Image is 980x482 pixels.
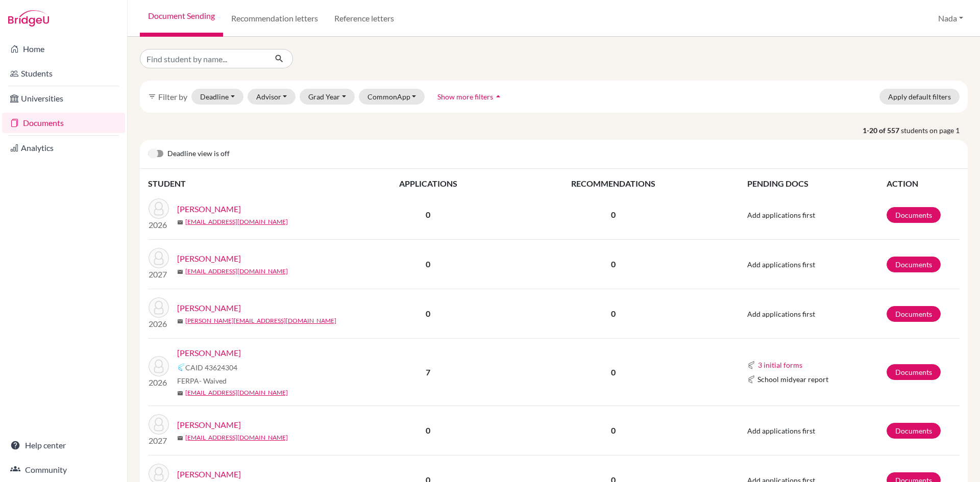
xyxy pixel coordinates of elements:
span: FERPA [177,375,227,386]
img: Bridge-U [8,10,49,27]
a: [PERSON_NAME] [177,252,241,265]
a: Universities [2,88,125,109]
p: 0 [505,308,722,320]
p: 2026 [149,219,169,231]
img: Ababneh, Lamees [149,248,169,268]
a: [PERSON_NAME] [177,347,241,359]
span: mail [177,318,183,324]
i: arrow_drop_up [493,91,503,102]
b: 0 [426,425,430,435]
p: 2026 [149,318,169,330]
span: PENDING DOCS [747,179,808,188]
img: Abbas, Nada [149,414,169,435]
p: 0 [505,424,722,437]
span: mail [177,269,183,275]
span: Deadline view is off [167,148,230,160]
b: 0 [426,259,430,269]
img: Aabed, Ali [149,198,169,219]
span: Add applications first [747,211,815,219]
a: Documents [887,364,941,380]
p: 2026 [149,376,169,389]
b: 0 [426,309,430,318]
button: Show more filtersarrow_drop_up [429,89,512,105]
span: RECOMMENDATIONS [571,179,655,188]
button: Deadline [191,89,243,105]
a: Documents [887,207,941,223]
button: Grad Year [300,89,355,105]
a: Community [2,460,125,480]
a: [PERSON_NAME] [177,203,241,215]
span: Add applications first [747,260,815,269]
th: ACTION [886,177,960,190]
span: mail [177,219,183,225]
p: 2027 [149,268,169,281]
span: Filter by [158,92,187,102]
span: students on page 1 [901,125,968,136]
a: Documents [887,423,941,439]
button: CommonApp [359,89,425,105]
th: STUDENT [148,177,352,190]
img: Abbas, Jana [149,297,169,318]
p: 0 [505,366,722,378]
a: [EMAIL_ADDRESS][DOMAIN_NAME] [185,267,288,276]
span: CAID 43624304 [185,362,237,373]
i: filter_list [148,92,156,100]
a: Help center [2,435,125,455]
span: mail [177,390,183,396]
a: [PERSON_NAME][EMAIL_ADDRESS][DOMAIN_NAME] [185,316,336,325]
a: [EMAIL_ADDRESS][DOMAIN_NAME] [185,217,288,226]
a: Documents [887,257,941,272]
a: Documents [887,306,941,322]
a: [EMAIL_ADDRESS][DOMAIN_NAME] [185,388,288,397]
a: Documents [2,113,125,133]
span: Add applications first [747,310,815,318]
button: Advisor [248,89,296,105]
span: Add applications first [747,426,815,435]
a: Analytics [2,138,125,158]
button: 3 initial forms [757,359,803,371]
p: 0 [505,258,722,270]
span: School midyear report [757,374,828,385]
p: 0 [505,209,722,221]
strong: 1-20 of 557 [863,125,901,136]
a: [PERSON_NAME] [177,468,241,480]
img: Common App logo [177,363,185,371]
span: APPLICATIONS [399,179,457,188]
a: Students [2,63,125,84]
span: - Waived [199,376,227,385]
img: Common App logo [747,361,755,369]
a: [PERSON_NAME] [177,419,241,431]
a: [PERSON_NAME] [177,302,241,314]
input: Find student by name... [140,49,266,68]
img: Abbas, Majid [149,356,169,376]
p: 2027 [149,435,169,447]
b: 0 [426,210,430,219]
span: Show more filters [437,92,493,101]
b: 7 [426,367,430,377]
span: mail [177,435,183,441]
button: Apply default filters [879,89,960,105]
button: Nada [934,9,968,28]
a: [EMAIL_ADDRESS][DOMAIN_NAME] [185,433,288,442]
a: Home [2,39,125,59]
img: Common App logo [747,375,755,384]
